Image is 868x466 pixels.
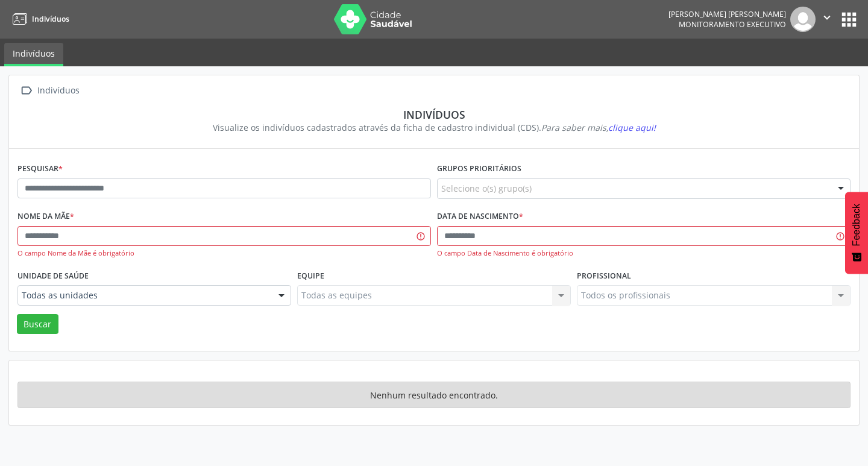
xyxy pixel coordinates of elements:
div: Indivíduos [35,82,81,99]
span: Feedback [851,204,862,246]
span: Selecione o(s) grupo(s) [441,182,532,195]
div: Indivíduos [26,108,842,121]
span: clique aqui! [608,122,656,133]
a: Indivíduos [4,43,63,66]
i:  [17,82,35,99]
div: [PERSON_NAME] [PERSON_NAME] [668,9,786,19]
button: Feedback - Mostrar pesquisa [845,192,868,274]
i:  [820,11,834,24]
div: Nenhum resultado encontrado. [17,382,851,408]
div: Visualize os indivíduos cadastrados através da ficha de cadastro individual (CDS). [26,121,842,134]
span: Todas as unidades [22,289,266,301]
img: img [790,7,816,32]
div: O campo Nome da Mãe é obrigatório [17,248,431,259]
label: Profissional [577,266,631,285]
a:  Indivíduos [17,82,81,99]
button: Buscar [17,314,58,335]
label: Nome da mãe [17,207,74,226]
i: Para saber mais, [541,122,656,133]
button:  [816,7,838,32]
label: Pesquisar [17,160,63,178]
div: O campo Data de Nascimento é obrigatório [437,248,851,259]
label: Equipe [297,266,324,285]
label: Grupos prioritários [437,160,521,178]
label: Unidade de saúde [17,266,89,285]
button: apps [838,9,860,30]
a: Indivíduos [8,9,69,29]
span: Monitoramento Executivo [679,19,786,30]
span: Indivíduos [32,14,69,24]
label: Data de nascimento [437,207,523,226]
